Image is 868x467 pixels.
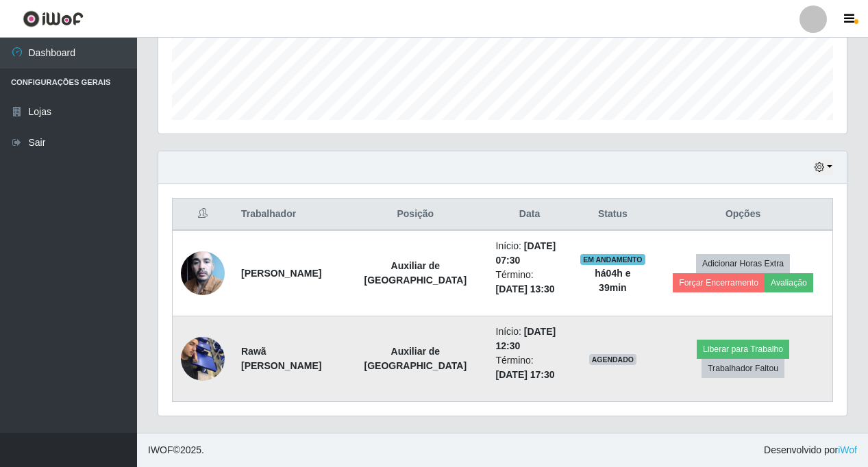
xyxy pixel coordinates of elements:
[673,273,765,292] button: Forçar Encerramento
[241,268,321,279] strong: [PERSON_NAME]
[488,199,572,231] th: Data
[364,346,467,371] strong: Auxiliar de [GEOGRAPHIC_DATA]
[233,199,343,231] th: Trabalhador
[23,10,84,27] img: CoreUI Logo
[764,443,857,457] span: Desenvolvido por
[496,240,556,266] time: [DATE] 07:30
[181,329,225,388] img: 1741814557423.jpeg
[496,353,564,382] li: Término:
[580,254,645,265] span: EM ANDAMENTO
[343,199,487,231] th: Posição
[765,273,813,292] button: Avaliação
[654,199,832,231] th: Opções
[148,443,204,457] span: © 2025 .
[696,254,790,273] button: Adicionar Horas Extra
[496,239,564,268] li: Início:
[702,359,784,378] button: Trabalhador Faltou
[364,260,467,286] strong: Auxiliar de [GEOGRAPHIC_DATA]
[589,354,637,365] span: AGENDADO
[496,283,555,294] time: [DATE] 13:30
[148,444,173,455] span: IWOF
[838,444,857,455] a: iWof
[572,199,654,231] th: Status
[241,346,321,371] strong: Rawã [PERSON_NAME]
[595,268,630,293] strong: há 04 h e 39 min
[496,268,564,296] li: Término:
[496,325,564,353] li: Início:
[181,244,225,302] img: 1755269049876.jpeg
[697,340,789,359] button: Liberar para Trabalho
[496,369,555,380] time: [DATE] 17:30
[496,326,556,351] time: [DATE] 12:30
